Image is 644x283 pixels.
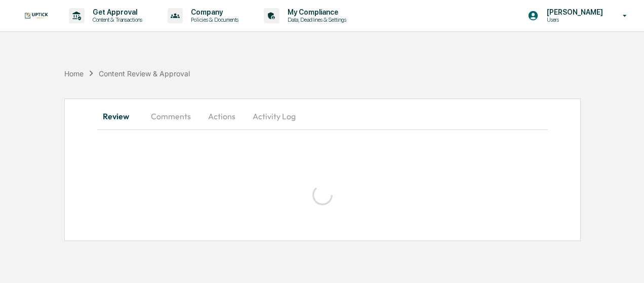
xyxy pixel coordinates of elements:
p: Get Approval [85,8,147,16]
div: Home [64,69,84,78]
img: logo [24,12,49,19]
button: Review [97,104,143,128]
p: [PERSON_NAME] [539,8,608,16]
p: Company [183,8,244,16]
button: Activity Log [245,104,304,128]
button: Actions [199,104,245,128]
button: Comments [143,104,199,128]
p: Data, Deadlines & Settings [279,16,351,23]
div: secondary tabs example [97,104,548,128]
p: My Compliance [279,8,351,16]
p: Content & Transactions [85,16,147,23]
p: Users [539,16,608,23]
div: Content Review & Approval [99,69,190,78]
p: Policies & Documents [183,16,244,23]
